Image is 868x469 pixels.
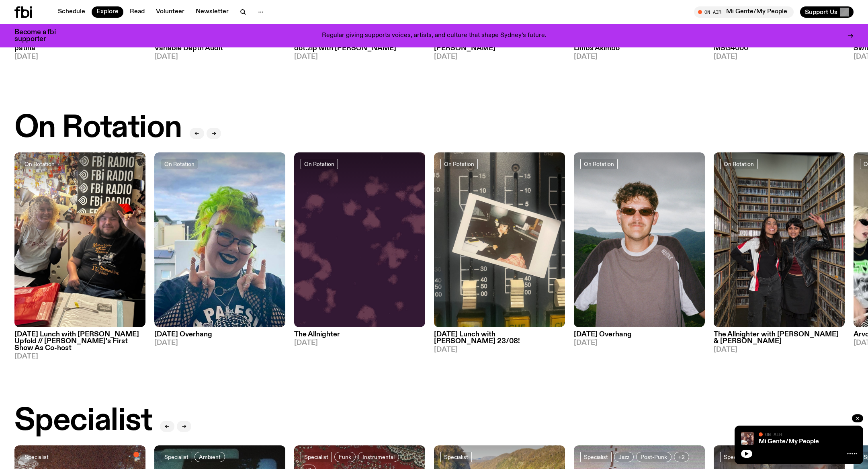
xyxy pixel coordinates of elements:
span: [DATE] [714,53,845,60]
span: [DATE] [574,53,705,60]
a: Specialist [720,452,751,462]
h3: The Allnighter [294,331,425,338]
span: [DATE] [434,346,565,353]
span: On Rotation [25,161,55,167]
span: [DATE] [14,53,145,60]
span: On Rotation [444,161,474,167]
span: [DATE] [154,53,285,60]
span: On Rotation [724,161,754,167]
a: Funk [334,452,356,462]
a: Instrumental [358,452,399,462]
a: [PERSON_NAME][DATE] [434,41,565,60]
h3: [PERSON_NAME] [434,45,565,52]
a: Specialist [580,452,612,462]
span: [DATE] [14,353,145,360]
a: Volunteer [151,6,189,18]
span: +2 [678,454,685,460]
h3: [DATE] Overhang [154,331,285,338]
a: Specialist [161,452,192,462]
span: Specialist [444,454,468,460]
a: Schedule [53,6,90,18]
span: On Air [765,432,782,437]
img: Adam and Zara Presenting Together :) [14,152,145,327]
a: On Rotation [301,159,338,169]
a: On Rotation [580,159,618,169]
h3: Limbs Akimbo [574,45,705,52]
span: [DATE] [294,53,425,60]
span: On Rotation [304,161,334,167]
span: Instrumental [362,454,395,460]
a: Jazz [614,452,634,462]
a: Limbs Akimbo[DATE] [574,41,705,60]
a: Post-Punk [636,452,671,462]
h3: [DATE] Lunch with [PERSON_NAME] Upfold // [PERSON_NAME]'s First Show As Co-host [14,331,145,352]
h3: Become a fbi supporter [14,29,66,43]
button: +2 [674,452,689,462]
h3: MSG4000 [714,45,845,52]
span: Funk [339,454,351,460]
span: [DATE] [714,346,845,353]
span: [DATE] [574,340,705,346]
a: Variable Depth Audit[DATE] [154,41,285,60]
a: Read [125,6,149,18]
a: Ambient [194,452,225,462]
a: dot.zip with [PERSON_NAME][DATE] [294,41,425,60]
a: Specialist [301,452,332,462]
span: Specialist [25,454,49,460]
a: [DATE] Overhang[DATE] [574,327,705,346]
img: A polaroid of Ella Avni in the studio on top of the mixer which is also located in the studio. [434,152,565,327]
h2: Specialist [14,406,152,436]
a: On Rotation [440,159,478,169]
h3: Variable Depth Audit [154,45,285,52]
h3: [DATE] Overhang [574,331,705,338]
h3: dot.zip with [PERSON_NAME] [294,45,425,52]
h3: The Allnighter with [PERSON_NAME] & [PERSON_NAME] [714,331,845,345]
h3: patina [14,45,145,52]
h2: On Rotation [14,113,182,143]
h3: [DATE] Lunch with [PERSON_NAME] 23/08! [434,331,565,345]
span: Support Us [805,8,837,16]
a: Specialist [21,452,52,462]
a: Specialist [440,452,472,462]
span: Specialist [724,454,748,460]
span: Post-Punk [641,454,667,460]
span: Specialist [584,454,608,460]
a: [DATE] Lunch with [PERSON_NAME] Upfold // [PERSON_NAME]'s First Show As Co-host[DATE] [14,327,145,360]
a: On Rotation [21,159,58,169]
span: Jazz [618,454,629,460]
span: On Rotation [584,161,614,167]
a: Mi Gente/My People [759,438,819,445]
a: Explore [92,6,123,18]
a: On Rotation [720,159,757,169]
button: On AirMi Gente/My People [694,6,794,18]
span: [DATE] [154,340,285,346]
a: [DATE] Overhang[DATE] [154,327,285,346]
a: Newsletter [191,6,233,18]
span: [DATE] [294,340,425,346]
a: The Allnighter with [PERSON_NAME] & [PERSON_NAME][DATE] [714,327,845,353]
a: On Rotation [161,159,198,169]
a: [DATE] Lunch with [PERSON_NAME] 23/08![DATE] [434,327,565,353]
button: Support Us [800,6,854,18]
span: [DATE] [434,53,565,60]
p: Regular giving supports voices, artists, and culture that shape Sydney’s future. [322,32,547,39]
span: Ambient [199,454,221,460]
span: Specialist [164,454,188,460]
span: On Rotation [164,161,194,167]
span: Specialist [304,454,328,460]
a: The Allnighter[DATE] [294,327,425,346]
img: Harrie Hastings stands in front of cloud-covered sky and rolling hills. He's wearing sunglasses a... [574,152,705,327]
a: patina[DATE] [14,41,145,60]
a: MSG4000[DATE] [714,41,845,60]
